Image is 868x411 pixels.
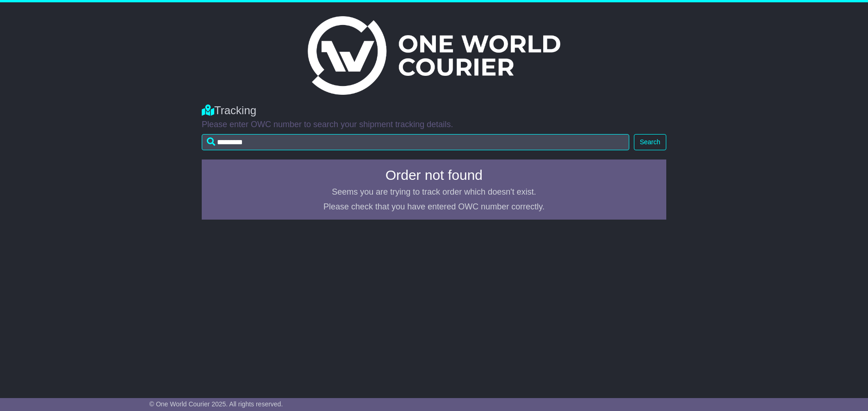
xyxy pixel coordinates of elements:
[634,134,666,150] button: Search
[207,187,661,197] p: Seems you are trying to track order which doesn't exist.
[207,202,661,212] p: Please check that you have entered OWC number correctly.
[202,104,666,117] div: Tracking
[207,167,661,183] h4: Order not found
[149,400,283,408] span: © One World Courier 2025. All rights reserved.
[308,16,560,95] img: Light
[202,120,666,130] p: Please enter OWC number to search your shipment tracking details.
